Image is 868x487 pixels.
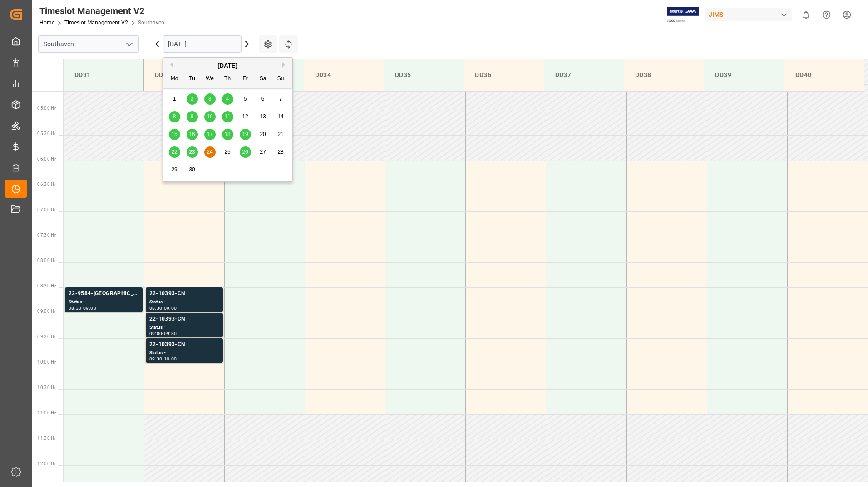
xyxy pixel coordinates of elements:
span: 4 [226,96,229,102]
div: 10:00 [164,357,177,361]
span: 9 [191,113,194,120]
div: Choose Friday, September 12th, 2025 [240,111,251,122]
span: 09:00 Hr [37,309,56,314]
span: 11 [224,113,230,120]
div: 08:30 [149,306,163,310]
span: 07:30 Hr [37,233,56,238]
span: 11:30 Hr [37,436,56,441]
span: 10:30 Hr [37,385,56,390]
span: 13 [260,113,266,120]
span: 30 [189,166,195,173]
div: Choose Thursday, September 11th, 2025 [222,111,233,122]
div: Status - [69,298,139,306]
span: 26 [242,149,248,155]
span: 28 [277,149,283,155]
div: Choose Friday, September 5th, 2025 [240,93,251,105]
span: 25 [224,149,230,155]
span: 22 [171,149,177,155]
div: DD38 [631,67,696,83]
span: 5 [244,96,247,102]
div: We [204,73,216,85]
span: 21 [277,131,283,137]
span: 29 [171,166,177,173]
span: 23 [189,149,195,155]
span: 08:00 Hr [37,258,56,263]
div: Choose Saturday, September 13th, 2025 [257,111,269,122]
div: 09:00 [149,331,163,336]
div: Choose Tuesday, September 30th, 2025 [187,164,198,175]
div: [DATE] [163,61,292,70]
div: Choose Monday, September 29th, 2025 [169,164,180,175]
div: Tu [187,73,198,85]
div: - [162,357,163,361]
div: Sa [257,73,269,85]
button: Next Month [282,62,288,68]
span: 08:30 Hr [37,283,56,288]
span: 10 [207,113,212,120]
span: 14 [277,113,283,120]
span: 17 [207,131,212,137]
div: Choose Sunday, September 21st, 2025 [275,129,286,140]
a: Home [39,19,54,26]
img: Exertis%20JAM%20-%20Email%20Logo.jpg_1722504956.jpg [667,7,699,23]
div: - [162,331,163,336]
div: Mo [169,73,180,85]
div: DD37 [552,67,616,83]
div: - [82,306,83,310]
div: Status - [149,349,219,357]
span: 6 [261,96,265,102]
span: 24 [207,149,212,155]
span: 1 [173,96,176,102]
button: JIMS [705,6,796,23]
div: DD31 [71,67,136,83]
span: 7 [279,96,282,102]
div: 09:00 [83,306,96,310]
div: Choose Saturday, September 6th, 2025 [257,93,269,105]
div: 22-10393-CN [149,340,219,349]
div: 09:30 [164,331,177,336]
div: Choose Wednesday, September 24th, 2025 [204,146,216,158]
span: 16 [189,131,195,137]
div: Timeslot Management V2 [39,4,164,18]
span: 8 [173,113,176,120]
div: 22-10393-CN [149,289,219,298]
div: 22-9584-[GEOGRAPHIC_DATA] [69,289,139,298]
div: Choose Monday, September 1st, 2025 [169,93,180,105]
span: 12 [242,113,248,120]
div: Choose Tuesday, September 16th, 2025 [187,129,198,140]
div: Choose Tuesday, September 2nd, 2025 [187,93,198,105]
div: Choose Thursday, September 18th, 2025 [222,129,233,140]
span: 09:30 Hr [37,334,56,339]
div: Su [275,73,286,85]
div: DD40 [792,67,857,83]
input: DD-MM-YYYY [163,35,242,53]
span: 20 [260,131,266,137]
div: JIMS [705,8,792,21]
span: 10:00 Hr [37,360,56,365]
div: 09:30 [149,357,163,361]
button: Previous Month [168,62,173,68]
div: Choose Saturday, September 20th, 2025 [257,129,269,140]
span: 18 [224,131,230,137]
div: Choose Friday, September 26th, 2025 [240,146,251,158]
div: DD36 [471,67,536,83]
a: Timeslot Management V2 [64,19,128,26]
button: show 0 new notifications [796,5,816,25]
button: open menu [122,37,136,51]
div: DD34 [311,67,376,83]
div: Choose Tuesday, September 23rd, 2025 [187,146,198,158]
button: Help Center [816,5,837,25]
div: DD32 [151,67,216,83]
div: Choose Friday, September 19th, 2025 [240,129,251,140]
div: Choose Tuesday, September 9th, 2025 [187,111,198,122]
span: 05:30 Hr [37,131,56,136]
div: Choose Monday, September 15th, 2025 [169,129,180,140]
div: Status - [149,298,219,306]
div: Fr [240,73,251,85]
div: DD39 [711,67,776,83]
div: Choose Monday, September 8th, 2025 [169,111,180,122]
span: 3 [208,96,212,102]
div: 08:30 [69,306,82,310]
span: 2 [191,96,194,102]
span: 06:00 Hr [37,156,56,161]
